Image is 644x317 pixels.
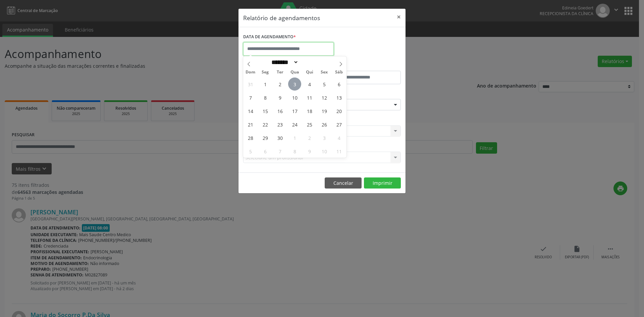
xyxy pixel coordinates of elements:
[332,91,345,104] span: Setembro 13, 2025
[244,118,257,131] span: Setembro 21, 2025
[303,118,316,131] span: Setembro 25, 2025
[288,145,301,158] span: Outubro 8, 2025
[302,70,317,74] span: Qui
[303,77,316,91] span: Setembro 4, 2025
[332,118,345,131] span: Setembro 27, 2025
[288,91,301,104] span: Setembro 10, 2025
[273,70,287,74] span: Ter
[325,177,362,189] button: Cancelar
[332,70,346,74] span: Sáb
[259,131,272,144] span: Setembro 29, 2025
[244,145,257,158] span: Outubro 5, 2025
[244,77,257,91] span: Agosto 31, 2025
[299,59,321,66] input: Year
[332,131,345,144] span: Outubro 4, 2025
[324,60,401,71] label: ATÉ
[259,118,272,131] span: Setembro 22, 2025
[392,9,406,25] button: Close
[318,77,331,91] span: Setembro 5, 2025
[287,70,302,74] span: Qua
[318,131,331,144] span: Outubro 3, 2025
[259,104,272,117] span: Setembro 15, 2025
[332,77,345,91] span: Setembro 6, 2025
[258,70,273,74] span: Seg
[288,104,301,117] span: Setembro 17, 2025
[273,118,286,131] span: Setembro 23, 2025
[259,91,272,104] span: Setembro 8, 2025
[332,104,345,117] span: Setembro 20, 2025
[259,145,272,158] span: Outubro 6, 2025
[332,145,345,158] span: Outubro 11, 2025
[273,91,286,104] span: Setembro 9, 2025
[303,91,316,104] span: Setembro 11, 2025
[317,70,332,74] span: Sex
[269,59,299,66] select: Month
[273,77,286,91] span: Setembro 2, 2025
[318,91,331,104] span: Setembro 12, 2025
[288,77,301,91] span: Setembro 3, 2025
[244,91,257,104] span: Setembro 7, 2025
[273,131,286,144] span: Setembro 30, 2025
[273,145,286,158] span: Outubro 7, 2025
[318,145,331,158] span: Outubro 10, 2025
[288,118,301,131] span: Setembro 24, 2025
[303,131,316,144] span: Outubro 2, 2025
[364,177,401,189] button: Imprimir
[243,32,296,42] label: DATA DE AGENDAMENTO
[303,145,316,158] span: Outubro 9, 2025
[318,118,331,131] span: Setembro 26, 2025
[288,131,301,144] span: Outubro 1, 2025
[243,70,258,74] span: Dom
[273,104,286,117] span: Setembro 16, 2025
[244,131,257,144] span: Setembro 28, 2025
[259,77,272,91] span: Setembro 1, 2025
[303,104,316,117] span: Setembro 18, 2025
[244,104,257,117] span: Setembro 14, 2025
[243,13,320,22] h5: Relatório de agendamentos
[318,104,331,117] span: Setembro 19, 2025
